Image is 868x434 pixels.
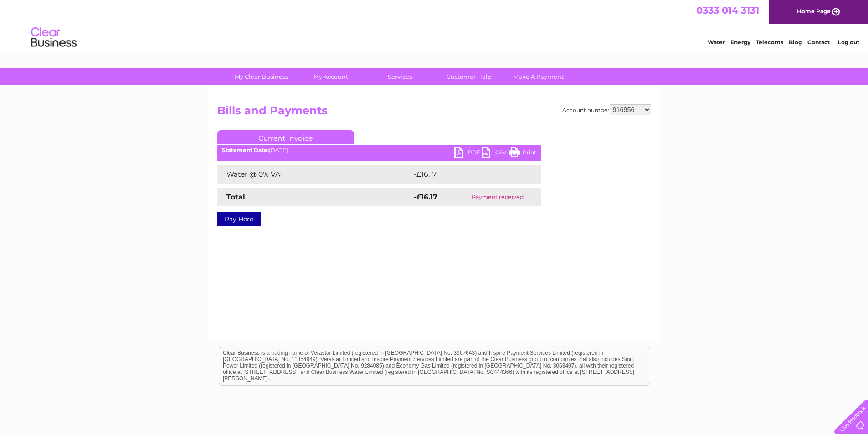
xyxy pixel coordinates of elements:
strong: -£16.17 [414,193,437,201]
img: logo.png [31,24,77,51]
b: Statement Date: [222,147,269,153]
a: My Account [293,68,368,85]
a: CSV [482,147,509,160]
div: Clear Business is a trading name of Verastar Limited (registered in [GEOGRAPHIC_DATA] No. 3667643... [219,5,650,44]
a: 0333 014 3131 [696,5,759,16]
a: Print [509,147,536,160]
td: Payment received [454,188,540,206]
a: Energy [730,39,750,46]
strong: Total [226,193,245,201]
a: Log out [838,39,859,46]
a: PDF [454,147,482,160]
a: Pay Here [217,212,261,226]
a: Customer Help [431,68,507,85]
td: Water @ 0% VAT [217,165,411,184]
h2: Bills and Payments [217,104,651,122]
a: My Clear Business [224,68,299,85]
a: Services [362,68,437,85]
a: Make A Payment [501,68,576,85]
a: Telecoms [756,39,783,46]
a: Blog [789,39,802,46]
td: -£16.17 [411,165,522,184]
div: [DATE] [217,147,541,153]
a: Current Invoice [217,130,354,144]
div: Account number [562,104,651,115]
a: Water [708,39,725,46]
a: Contact [807,39,830,46]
